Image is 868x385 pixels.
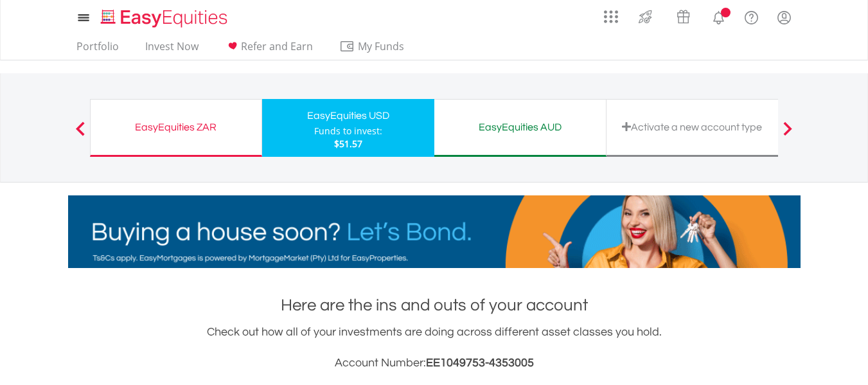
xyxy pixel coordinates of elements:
[339,38,423,55] span: My Funds
[635,6,656,27] img: thrive-v2.svg
[241,39,313,53] span: Refer and Earn
[664,3,702,27] a: Vouchers
[68,294,801,317] h1: Here are the ins and outs of your account
[702,3,735,29] a: Notifications
[98,8,233,29] img: EasyEquities_Logo.png
[68,323,801,372] div: Check out how all of your investments are doing across different asset classes you hold.
[314,125,382,138] div: Funds to invest:
[426,357,534,369] span: EE1049753-4353005
[68,354,801,372] h3: Account Number:
[596,3,626,24] a: AppsGrid
[68,195,801,268] img: EasyMortage Promotion Banner
[220,40,318,60] a: Refer and Earn
[270,107,427,125] div: EasyEquities USD
[98,118,254,136] div: EasyEquities ZAR
[96,3,233,29] a: Home page
[673,6,694,27] img: vouchers-v2.svg
[614,118,770,136] div: Activate a new account type
[442,118,598,136] div: EasyEquities AUD
[768,3,801,31] a: My Profile
[140,40,204,60] a: Invest Now
[71,40,124,60] a: Portfolio
[604,10,618,24] img: grid-menu-icon.svg
[334,138,362,150] span: $51.57
[735,3,768,29] a: FAQ's and Support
